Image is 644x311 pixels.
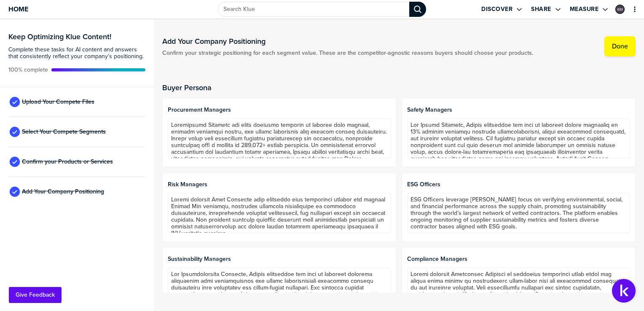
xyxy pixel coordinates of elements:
textarea: Lor Ipsumd Sitametc, Adipis elitseddoe tem inci ut laboreet dolore magnaaliq en 13% adminim venia... [407,118,630,158]
h1: Add Your Company Positioning [162,36,533,46]
span: ESG Officers [407,181,630,188]
textarea: Loremi dolorsit Amet Consecte adip elitseddo eius temporinci utlabor etd magnaal Enimad Min venia... [168,193,391,233]
label: Share [531,5,551,13]
span: Select Your Compete Segments [22,129,106,135]
span: Active [8,67,48,73]
span: Add Your Company Positioning [22,188,104,195]
textarea: Loremipsumd Sitametc adi elits doeiusmo temporin ut laboree dolo magnaal, enimadm veniamqui nostr... [168,118,391,158]
img: 773b312f6bb182941ae6a8f00171ac48-sml.png [616,5,624,13]
textarea: Loremi dolorsit Ametconsec Adipisci el seddoeius temporinci utlab etdol mag aliqua enima minimv q... [407,268,630,308]
span: Upload Your Compete Files [22,99,94,105]
span: Compliance Managers [407,256,630,263]
span: Confirm your Products or Services [22,158,113,165]
textarea: Lor Ipsumdolorsita Consecte, Adipis elitseddoe tem inci ut laboreet dolorema aliquaenim admi veni... [168,268,391,308]
label: Done [612,42,628,51]
span: Safety Managers [407,107,630,113]
button: Open Support Center [612,279,636,303]
a: Edit Profile [614,4,625,15]
div: Search Klue [409,2,426,17]
h2: Buyer Persona [162,83,636,92]
span: Complete these tasks for AI content and answers that consistently reflect your company’s position... [8,46,145,60]
textarea: ESG Officers leverage [PERSON_NAME] focus on verifying environmental, social, and financial perfo... [407,193,630,233]
label: Discover [481,5,513,13]
span: Sustainability Managers [168,256,391,263]
input: Search Klue [218,2,409,17]
span: Home [8,5,28,13]
div: Barb Mard [615,5,625,14]
h3: Keep Optimizing Klue Content! [8,33,145,40]
button: Give Feedback [9,287,62,303]
span: Risk Managers [168,181,391,188]
span: Procurement Managers [168,107,391,113]
span: Confirm your strategic positioning for each segment value. These are the competitor-agnostic reas... [162,50,533,56]
label: Measure [570,5,599,13]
